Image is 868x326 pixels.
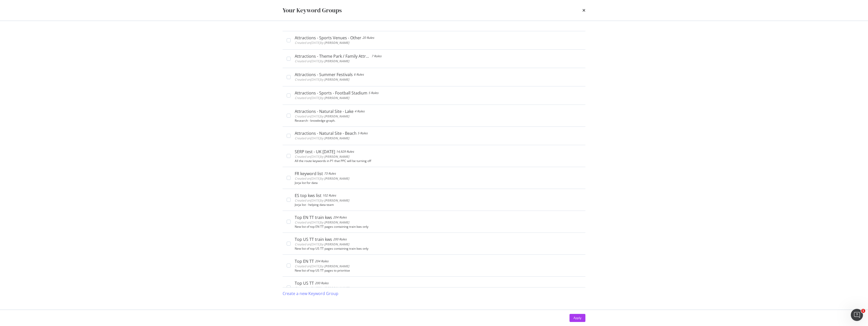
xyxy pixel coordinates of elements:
[295,220,349,224] span: Created on [DATE] by
[336,149,354,154] div: 14,929 Rules
[295,176,349,181] span: Created on [DATE] by
[295,198,349,203] span: Created on [DATE] by
[324,77,349,82] b: [PERSON_NAME]
[333,215,347,220] div: 204 Rules
[295,225,581,229] div: New list of top EN TT pages containing train kws only
[295,237,332,242] div: Top US TT train kws
[295,35,361,40] div: Attractions - Sports Venues - Other
[354,72,364,77] div: 6 Rules
[324,220,349,224] b: [PERSON_NAME]
[324,198,349,203] b: [PERSON_NAME]
[324,136,349,140] b: [PERSON_NAME]
[295,90,367,95] div: Attractions - Sports - Football Stadium
[851,309,863,321] iframe: Intercom live chat
[295,41,349,45] span: Created on [DATE] by
[355,109,365,114] div: 4 Rules
[295,109,354,114] div: Attractions - Natural Site - Lake
[283,6,342,15] div: Your Keyword Groups
[333,237,347,242] div: 200 Rules
[295,181,581,185] div: Jorja list for data
[324,176,349,181] b: [PERSON_NAME]
[295,247,581,250] div: New list of top US TT pages containing train kws only
[295,54,370,59] div: Attractions - Theme Park / Family Attractions
[574,316,581,320] div: Apply
[295,77,349,82] span: Created on [DATE] by
[362,35,374,40] div: 20 Rules
[295,136,349,140] span: Created on [DATE] by
[283,287,338,300] button: Create a new Keyword Group
[295,242,349,246] span: Created on [DATE] by
[324,171,336,176] div: 73 Rules
[322,193,336,198] div: 102 Rules
[324,154,349,159] b: [PERSON_NAME]
[295,193,321,198] div: ES top kws list
[295,159,581,163] div: All the route keywords in P1 that PPC will be turning off
[324,264,349,268] b: [PERSON_NAME]
[371,54,382,59] div: 7 Rules
[295,286,349,290] span: Created on [DATE] by
[295,203,581,207] div: Jorja list - helping data team
[295,264,349,268] span: Created on [DATE] by
[295,215,332,220] div: Top EN TT train kws
[368,90,378,95] div: 5 Rules
[295,281,314,286] div: Top US TT
[295,269,581,272] div: New list of top US TT pages to prioritise
[295,154,349,159] span: Created on [DATE] by
[295,59,349,63] span: Created on [DATE] by
[295,171,323,176] div: FR keyword list
[569,314,585,322] button: Apply
[295,119,581,122] div: Research - knowledge graph.
[324,286,349,290] b: [PERSON_NAME]
[324,114,349,118] b: [PERSON_NAME]
[861,309,865,313] span: 1
[295,149,335,154] div: SERP test - UK [DATE]
[315,259,329,264] div: 204 Rules
[358,131,368,136] div: 5 Rules
[324,59,349,63] b: [PERSON_NAME]
[324,96,349,100] b: [PERSON_NAME]
[295,72,353,77] div: Attractions - Summer Festivals
[324,242,349,246] b: [PERSON_NAME]
[283,291,338,297] div: Create a new Keyword Group
[315,281,329,286] div: 200 Rules
[295,259,314,264] div: Top EN TT
[295,114,349,118] span: Created on [DATE] by
[295,131,357,136] div: Attractions - Natural Site - Beach
[324,41,349,45] b: [PERSON_NAME]
[582,6,585,15] div: times
[295,96,349,100] span: Created on [DATE] by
